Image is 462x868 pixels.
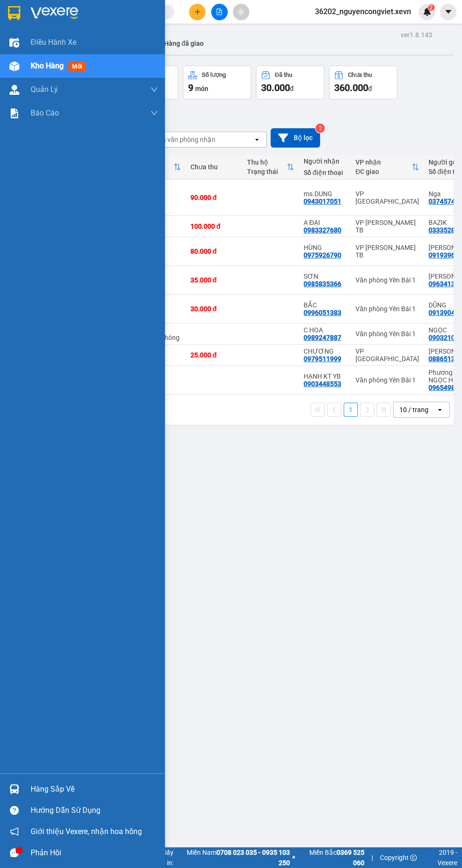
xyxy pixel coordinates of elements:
[176,847,290,868] span: Miền Nam
[9,108,19,118] img: solution-icon
[190,223,238,230] div: 100.000 đ
[304,169,346,176] div: Số điện thoại
[304,244,346,251] div: HÙNG
[329,66,397,99] button: Chưa thu360.000đ
[410,854,417,861] span: copyright
[304,280,341,288] div: 0985835366
[355,219,419,234] div: VP [PERSON_NAME] TB
[304,355,341,363] div: 0979511999
[436,406,444,413] svg: open
[275,72,292,78] div: Đã thu
[355,244,419,259] div: VP [PERSON_NAME] TB
[297,847,364,868] span: Miền Bắc
[183,66,251,99] button: Số lượng9món
[195,85,208,92] span: món
[9,38,19,48] img: warehouse-icon
[216,8,223,15] span: file-add
[150,135,215,144] div: Chọn văn phòng nhận
[9,85,19,95] img: warehouse-icon
[31,83,58,95] span: Quản Lý
[304,198,341,205] div: 0943017051
[238,8,244,15] span: aim
[190,248,238,255] div: 80.000 đ
[304,380,341,388] div: 0903448553
[304,190,346,198] div: ms.DUNG
[304,273,346,280] div: SƠN
[334,82,368,93] span: 360.000
[351,155,424,180] th: Toggle SortBy
[304,372,346,380] div: HẠNH KT YB
[157,32,211,55] button: Hàng đã giao
[190,351,238,359] div: 25.000 đ
[271,128,320,148] button: Bộ lọc
[150,109,158,117] span: down
[242,155,299,180] th: Toggle SortBy
[304,219,346,226] div: A ĐẠI
[189,4,206,20] button: plus
[423,8,431,16] img: icon-new-feature
[315,124,325,133] sup: 2
[304,226,341,234] div: 0983327680
[399,405,429,414] div: 10 / trang
[401,30,432,40] div: ver 1.8.143
[10,827,19,836] span: notification
[253,136,261,143] svg: open
[216,849,290,867] strong: 0708 023 035 - 0935 103 250
[9,61,19,71] img: warehouse-icon
[190,194,238,201] div: 90.000 đ
[355,276,419,284] div: Văn phòng Yên Bái 1
[190,276,238,284] div: 35.000 đ
[355,168,412,175] div: ĐC giao
[202,72,226,78] div: Số lượng
[233,4,249,20] button: aim
[211,4,228,20] button: file-add
[150,86,158,93] span: down
[304,334,341,341] div: 0989247887
[355,376,419,384] div: Văn phòng Yên Bái 1
[261,82,290,93] span: 30.000
[444,8,453,16] span: caret-down
[247,168,287,175] div: Trạng thái
[355,330,419,338] div: Văn phòng Yên Bái 1
[428,4,435,11] sup: 2
[355,347,419,363] div: VP [GEOGRAPHIC_DATA]
[304,326,346,334] div: C HOA
[194,8,201,15] span: plus
[440,4,456,20] button: caret-down
[348,72,372,78] div: Chưa thu
[429,4,433,11] span: 2
[9,784,19,794] img: warehouse-icon
[304,301,346,309] div: BẮC
[31,36,76,48] span: Điều hành xe
[368,85,372,92] span: đ
[10,848,19,857] span: message
[304,251,341,259] div: 0975926790
[304,157,346,165] div: Người nhận
[355,158,412,166] div: VP nhận
[31,782,158,796] div: Hàng sắp về
[304,347,346,355] div: CHƯƠNG
[344,403,358,417] button: 1
[307,6,419,17] span: 36202_nguyencongviet.xevn
[290,85,294,92] span: đ
[31,803,158,818] div: Hướng dẫn sử dụng
[188,82,193,93] span: 9
[68,61,86,72] span: mới
[31,826,142,837] span: Giới thiệu Vexere, nhận hoa hồng
[10,806,19,815] span: question-circle
[355,305,419,313] div: Văn phòng Yên Bái 1
[31,61,64,70] span: Kho hàng
[355,190,419,205] div: VP [GEOGRAPHIC_DATA]
[371,852,373,863] span: |
[292,856,295,860] span: ⚪️
[31,107,59,119] span: Báo cáo
[337,849,364,867] strong: 0369 525 060
[190,163,238,171] div: Chưa thu
[247,158,287,166] div: Thu hộ
[256,66,324,99] button: Đã thu30.000đ
[190,305,238,313] div: 30.000 đ
[31,846,158,860] div: Phản hồi
[304,309,341,316] div: 0996051383
[8,6,20,20] img: logo-vxr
